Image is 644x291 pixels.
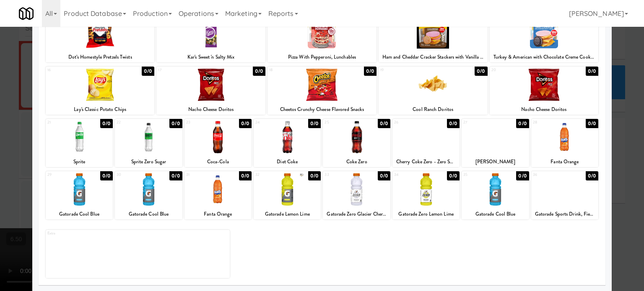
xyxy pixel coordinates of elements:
[491,52,597,62] div: Turkey & American with Chocolate Creme Cookies, Lunchables
[158,104,264,115] div: Nacho Cheese Doritos
[533,119,565,126] div: 28
[186,119,218,126] div: 23
[156,104,265,115] div: Nacho Cheese Doritos
[254,171,321,219] div: 320/0Gatorade Lemon Lime
[491,67,544,74] div: 20
[184,209,252,219] div: Fanta Orange
[379,52,488,62] div: Ham and Cheddar Cracker Stackers with Vanilla Creme Cookies, Lunchables
[531,119,598,167] div: 280/0Fanta Orange
[47,52,153,62] div: Dot’s Homestyle Pretzels Twists
[269,104,375,115] div: Cheetos Crunchy Cheese Flavored Snacks
[46,67,155,115] div: 160/0Lay's Classic Potato Chips
[531,171,598,219] div: 360/0Gatorade Sports Drink, Fierce Grape, 20-Ounce Bottle
[394,209,458,219] div: Gatorade Zero Lemon Lime
[308,119,321,128] div: 0/0
[255,119,287,126] div: 24
[267,67,377,115] div: 180/0Cheetos Crunchy Cheese Flavored Snacks
[158,67,211,74] div: 17
[364,67,377,76] div: 0/0
[116,157,181,167] div: Sprite Zero Sugar
[158,52,264,62] div: Kar's Sweet 'n Salty Mix
[324,209,389,219] div: Gatorade Zero Glacier Cherry
[447,171,460,180] div: 0/0
[115,209,182,219] div: Gatorade Cool Blue
[463,171,495,178] div: 35
[46,171,113,219] div: 290/0Gatorade Cool Blue
[490,104,599,115] div: Nacho Cheese Doritos
[255,157,319,167] div: Diet Coke
[47,157,112,167] div: Sprite
[586,119,598,128] div: 0/0
[516,119,529,128] div: 0/0
[516,171,529,180] div: 0/0
[394,119,426,126] div: 26
[463,119,495,126] div: 27
[463,157,527,167] div: [PERSON_NAME]
[267,104,377,115] div: Cheetos Crunchy Cheese Flavored Snacks
[380,52,486,62] div: Ham and Cheddar Cracker Stackers with Vanilla Creme Cookies, Lunchables
[239,119,252,128] div: 0/0
[269,52,375,62] div: Pizza With Pepperoni, Lunchables
[379,104,488,115] div: Cool Ranch Doritos
[100,171,113,180] div: 0/0
[325,171,356,178] div: 33
[462,209,529,219] div: Gatorade Cool Blue
[323,209,390,219] div: Gatorade Zero Glacier Cherry
[47,104,153,115] div: Lay's Classic Potato Chips
[380,104,486,115] div: Cool Ranch Doritos
[184,171,252,219] div: 310/0Fanta Orange
[532,157,597,167] div: Fanta Orange
[115,119,182,167] div: 220/0Sprite Zero Sugar
[100,119,113,128] div: 0/0
[269,67,322,74] div: 18
[392,209,460,219] div: Gatorade Zero Lemon Lime
[46,157,113,167] div: Sprite
[115,171,182,219] div: 300/0Gatorade Cool Blue
[254,119,321,167] div: 240/0Diet Coke
[323,171,390,219] div: 330/0Gatorade Zero Glacier Cherry
[531,157,598,167] div: Fanta Orange
[47,119,79,126] div: 21
[378,119,390,128] div: 0/0
[308,171,321,180] div: 0/0
[586,67,598,76] div: 0/0
[46,209,113,219] div: Gatorade Cool Blue
[379,67,488,115] div: 190/0Cool Ranch Doritos
[475,67,487,76] div: 0/0
[156,52,265,62] div: Kar's Sweet 'n Salty Mix
[255,171,287,178] div: 32
[462,171,529,219] div: 350/0Gatorade Cool Blue
[531,209,598,219] div: Gatorade Sports Drink, Fierce Grape, 20-Ounce Bottle
[491,104,597,115] div: Nacho Cheese Doritos
[379,14,488,62] div: 140/0Ham and Cheddar Cracker Stackers with Vanilla Creme Cookies, Lunchables
[324,157,389,167] div: Coke Zero
[46,104,155,115] div: Lay's Classic Potato Chips
[462,157,529,167] div: [PERSON_NAME]
[325,119,356,126] div: 25
[239,171,252,180] div: 0/0
[115,157,182,167] div: Sprite Zero Sugar
[47,230,138,237] div: Extra
[532,209,597,219] div: Gatorade Sports Drink, Fierce Grape, 20-Ounce Bottle
[586,171,598,180] div: 0/0
[47,171,79,178] div: 29
[169,119,182,128] div: 0/0
[463,209,527,219] div: Gatorade Cool Blue
[255,209,319,219] div: Gatorade Lemon Lime
[323,119,390,167] div: 250/0Coke Zero
[392,157,460,167] div: Cherry Coke Zero - Zero Sugar
[184,157,252,167] div: Coca-Cola
[253,67,265,76] div: 0/0
[254,209,321,219] div: Gatorade Lemon Lime
[392,119,460,167] div: 260/0Cherry Coke Zero - Zero Sugar
[116,209,181,219] div: Gatorade Cool Blue
[490,14,599,62] div: 150/0Turkey & American with Chocolate Creme Cookies, Lunchables
[117,119,148,126] div: 22
[490,52,599,62] div: Turkey & American with Chocolate Creme Cookies, Lunchables
[46,119,113,167] div: 210/0Sprite
[267,14,377,62] div: 130/0Pizza With Pepperoni, Lunchables
[156,14,265,62] div: 120/0Kar's Sweet 'n Salty Mix
[267,52,377,62] div: Pizza With Pepperoni, Lunchables
[46,230,230,278] div: Extra
[117,171,148,178] div: 30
